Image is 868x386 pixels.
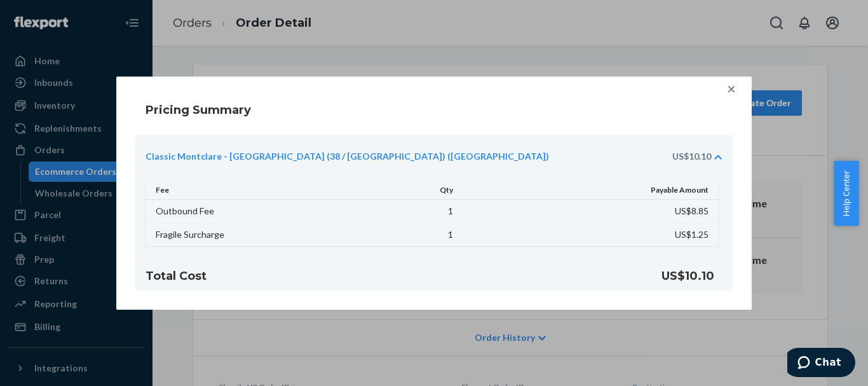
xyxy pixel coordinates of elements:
[661,268,722,284] h4: US$10.10
[146,200,346,223] td: Outbound Fee
[346,181,461,200] th: Qty
[461,181,719,200] th: Payable Amount
[146,268,631,284] h4: Total Cost
[346,223,461,247] td: 1
[28,9,54,20] span: Chat
[146,102,251,118] h4: Pricing Summary
[146,150,549,163] a: Classic Montclare - [GEOGRAPHIC_DATA] (38 / [GEOGRAPHIC_DATA]) ([GEOGRAPHIC_DATA])
[146,181,346,200] th: Fee
[461,200,719,223] td: US$8.85
[146,223,346,247] td: Fragile Surcharge
[672,150,711,163] div: US$10.10
[461,223,719,247] td: US$1.25
[346,200,461,223] td: 1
